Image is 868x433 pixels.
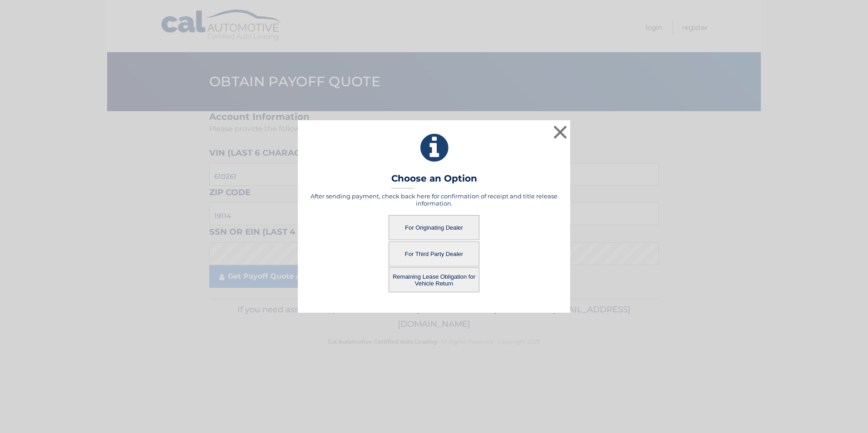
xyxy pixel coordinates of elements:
[389,241,479,266] button: For Third Party Dealer
[389,215,479,240] button: For Originating Dealer
[389,267,479,292] button: Remaining Lease Obligation for Vehicle Return
[309,192,559,207] h5: After sending payment, check back here for confirmation of receipt and title release information.
[551,123,569,141] button: ×
[391,173,477,189] h3: Choose an Option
